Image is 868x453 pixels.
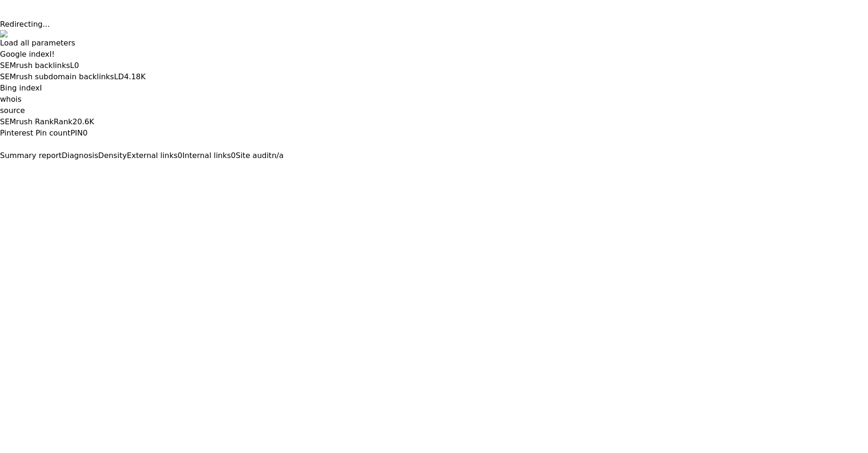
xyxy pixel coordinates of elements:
span: PIN [70,128,83,137]
span: 0 [231,151,236,160]
a: 20.6K [72,117,94,126]
span: Site audit [236,151,272,160]
a: 4.18K [124,72,146,81]
span: I [49,50,52,59]
span: Rank [54,117,72,126]
a: Site auditn/a [236,151,284,160]
a: 0 [74,61,79,70]
span: n/a [271,151,283,160]
span: 0 [178,151,182,160]
span: Diagnosis [62,151,98,160]
span: I [40,83,42,92]
span: Internal links [182,151,231,160]
span: Density [98,151,127,160]
span: L [70,61,74,70]
a: ! [52,50,54,59]
span: External links [127,151,178,160]
span: LD [114,72,124,81]
a: 0 [83,128,87,137]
